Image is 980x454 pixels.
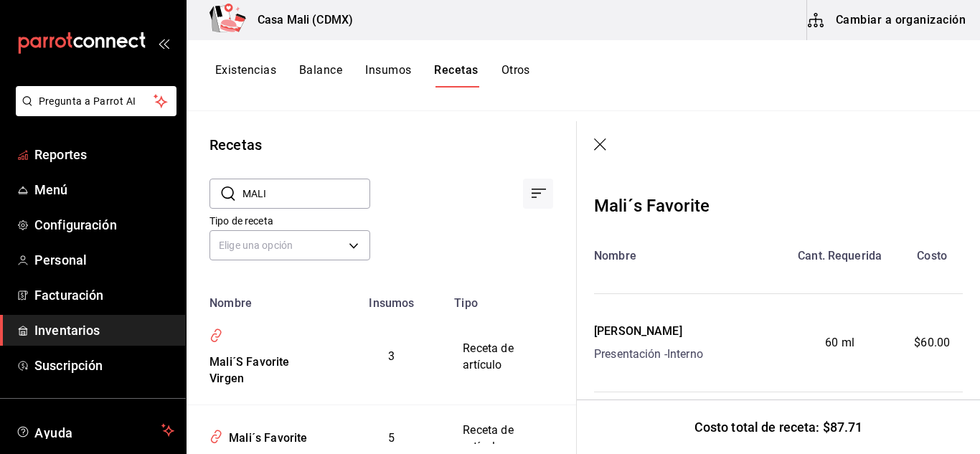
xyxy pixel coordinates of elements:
[34,180,174,199] span: Menú
[338,288,446,310] th: Insumos
[388,431,395,445] span: 5
[10,104,176,119] a: Pregunta a Parrot AI
[246,11,353,29] h3: Casa Mali (CDMX)
[34,250,174,270] span: Personal
[158,37,169,49] button: open_drawer_menu
[434,63,478,88] button: Recetas
[34,356,174,375] span: Suscripción
[215,63,530,88] div: navigation tabs
[365,63,411,88] button: Insumos
[215,63,276,88] button: Existencias
[16,86,176,116] button: Pregunta a Parrot AI
[242,179,370,208] input: Buscar nombre de receta
[778,247,901,265] div: Cant. Requerida
[34,321,174,340] span: Inventarios
[299,63,342,88] button: Balance
[914,334,950,351] span: $60.00
[594,323,703,340] div: [PERSON_NAME]
[39,94,154,109] span: Pregunta a Parrot AI
[209,230,370,260] div: Elige una opción
[446,288,576,310] th: Tipo
[825,334,854,351] span: 60 ml
[577,399,980,454] div: Costo total de receta: $87.71
[388,349,395,363] span: 3
[901,247,963,265] div: Costo
[34,215,174,235] span: Configuración
[446,310,576,405] td: Receta de artículo
[34,145,174,164] span: Reportes
[594,247,778,265] div: Nombre
[34,285,174,305] span: Facturación
[187,288,338,310] th: Nombre
[34,422,156,439] span: Ayuda
[523,179,553,209] div: Ordenar por
[501,63,530,88] button: Otros
[209,134,262,156] div: Recetas
[209,216,370,226] label: Tipo de receta
[594,346,703,363] div: Presentación - Interno
[594,193,710,219] div: Mali´s Favorite
[204,349,321,387] div: Mali´S Favorite Virgen
[223,425,308,447] div: Mali´s Favorite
